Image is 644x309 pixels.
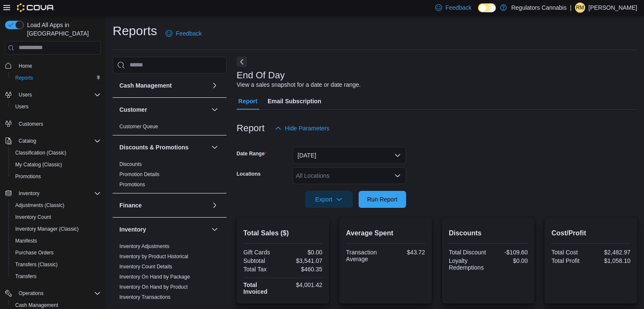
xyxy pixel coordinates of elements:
h2: Total Sales ($) [243,228,323,238]
button: Inventory [119,225,208,234]
div: Discounts & Promotions [113,159,227,193]
h3: End Of Day [237,70,285,80]
div: View a sales snapshot for a date or date range. [237,80,361,89]
a: Inventory Manager (Classic) [12,224,82,234]
button: Discounts & Promotions [210,142,220,152]
button: Next [237,57,247,67]
span: Adjustments (Classic) [12,200,101,210]
a: Customers [15,119,47,129]
span: Purchase Orders [12,248,101,258]
span: Home [19,63,32,69]
button: Transfers (Classic) [8,259,104,270]
a: Reports [12,73,36,83]
button: Reports [8,72,104,84]
button: Users [2,89,104,101]
span: Promotions [15,173,41,180]
button: Inventory Count [8,211,104,223]
span: Classification (Classic) [15,149,66,156]
div: -$109.60 [490,249,528,256]
button: Operations [15,288,47,298]
button: Users [8,101,104,113]
button: Hide Parameters [271,120,333,137]
button: Customer [210,105,220,115]
button: Transfers [8,270,104,282]
span: Transfers (Classic) [12,259,101,270]
span: Inventory Count Details [119,263,172,270]
div: Gift Cards [243,249,281,256]
span: Promotions [119,181,145,188]
a: Manifests [12,236,40,246]
span: Dark Mode [478,12,478,13]
span: Adjustments (Classic) [15,202,64,209]
span: Transfers [15,273,36,280]
span: Promotions [12,171,101,182]
span: Catalog [19,138,36,144]
button: Customer [119,105,208,114]
button: Catalog [15,136,39,146]
button: My Catalog (Classic) [8,159,104,171]
a: Inventory On Hand by Package [119,274,190,280]
span: Users [15,103,28,110]
div: Loyalty Redemptions [449,257,486,271]
span: Inventory Count [12,212,101,222]
button: Discounts & Promotions [119,143,208,152]
span: Inventory Manager (Classic) [12,224,101,234]
span: Feedback [445,3,471,12]
button: Manifests [8,235,104,247]
button: Adjustments (Classic) [8,199,104,211]
span: Customers [15,119,101,129]
div: Subtotal [243,257,281,264]
input: Dark Mode [478,3,496,12]
a: Inventory Adjustments [119,243,169,249]
h2: Discounts [449,228,528,238]
span: Inventory Manager (Classic) [15,226,79,232]
a: Adjustments (Classic) [12,200,68,210]
button: Users [15,90,35,100]
span: Home [15,61,101,71]
div: $4,001.42 [285,281,322,288]
button: Cash Management [119,81,208,90]
a: Inventory Count [12,212,55,222]
a: Transfers (Classic) [12,259,61,270]
div: Total Tax [243,266,281,273]
h2: Average Spent [346,228,425,238]
button: Catalog [2,135,104,147]
span: Reports [12,73,101,83]
strong: Total Invoiced [243,281,268,295]
span: Export [310,191,348,208]
a: Discounts [119,161,142,167]
h3: Inventory [119,225,146,234]
a: Classification (Classic) [12,148,70,158]
span: Inventory Transactions [119,294,171,301]
span: Reports [15,74,33,81]
span: My Catalog (Classic) [12,160,101,170]
span: Inventory Adjustments [119,243,169,250]
button: Promotions [8,171,104,182]
button: Run Report [359,191,406,208]
button: Classification (Classic) [8,147,104,159]
span: Inventory Count [15,214,51,221]
div: $2,482.97 [593,249,630,256]
p: | [570,3,572,13]
span: Inventory by Product Historical [119,253,188,260]
img: Cova [17,3,55,12]
span: Feedback [176,29,202,38]
button: Open list of options [394,172,401,179]
span: Inventory [19,190,39,197]
button: Operations [2,287,104,299]
button: Finance [119,201,208,210]
button: Finance [210,200,220,210]
span: Users [15,90,101,100]
span: Promotion Details [119,171,160,178]
a: Home [15,61,36,71]
div: Rachel McLennan [575,3,585,13]
span: Cash Management [15,302,58,309]
span: Email Subscription [268,93,321,110]
button: Customers [2,118,104,130]
span: My Catalog (Classic) [15,161,62,168]
label: Date Range [237,150,267,157]
h3: Customer [119,105,147,114]
a: Feedback [162,25,205,42]
span: RM [576,3,584,13]
div: Total Discount [449,249,486,256]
